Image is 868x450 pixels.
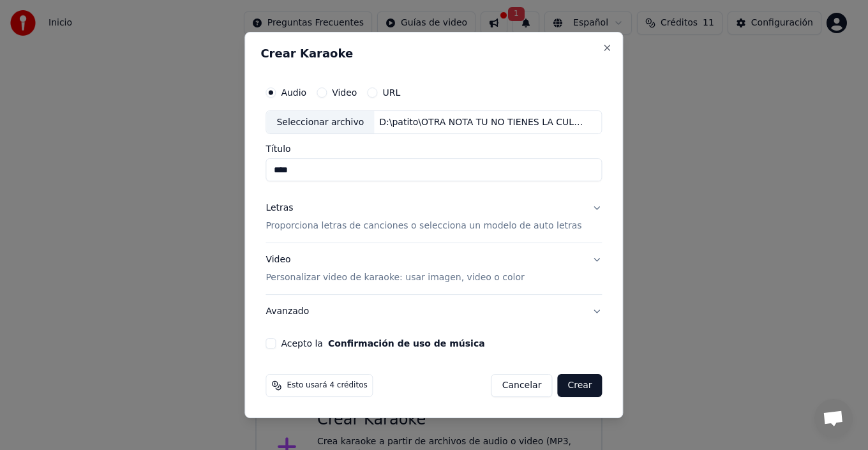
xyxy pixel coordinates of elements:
div: D:\patito\OTRA NOTA TU NO TIENES LA CULPA\TEMA ORIGINAL CON UN TONO MENOS LISTO.wav [374,116,591,129]
h2: Crear Karaoke [260,48,607,59]
div: Letras [266,202,293,215]
button: VideoPersonalizar video de karaoke: usar imagen, video o color [266,244,602,295]
button: Acepto la [328,339,485,348]
div: Video [266,254,524,285]
p: Proporciona letras de canciones o selecciona un modelo de auto letras [266,220,581,233]
p: Personalizar video de karaoke: usar imagen, video o color [266,271,524,284]
button: LetrasProporciona letras de canciones o selecciona un modelo de auto letras [266,192,602,243]
label: Audio [281,88,306,97]
span: Esto usará 4 créditos [287,380,367,391]
label: URL [382,88,400,97]
button: Cancelar [491,374,553,397]
label: Título [266,145,602,154]
button: Avanzado [266,295,602,328]
label: Acepto la [281,339,484,348]
div: Seleccionar archivo [266,111,374,134]
label: Video [332,88,357,97]
button: Crear [557,374,602,397]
